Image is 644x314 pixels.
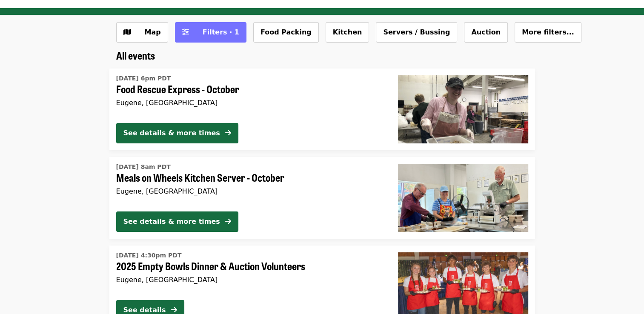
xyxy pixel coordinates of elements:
button: Kitchen [326,22,369,43]
div: See details & more times [123,217,220,227]
i: map icon [123,28,131,36]
a: See details for "Food Rescue Express - October" [109,69,535,150]
span: 2025 Empty Bowls Dinner & Auction Volunteers [116,260,384,272]
span: Map [145,28,161,36]
span: Meals on Wheels Kitchen Server - October [116,171,384,184]
img: Food Rescue Express - October organized by FOOD For Lane County [398,75,528,143]
i: arrow-right icon [171,306,177,314]
a: See details for "Meals on Wheels Kitchen Server - October" [109,157,535,239]
span: All events [116,48,155,63]
button: Food Packing [253,22,319,43]
div: Eugene, [GEOGRAPHIC_DATA] [116,187,384,195]
button: Servers / Bussing [376,22,457,43]
div: Eugene, [GEOGRAPHIC_DATA] [116,276,384,284]
i: arrow-right icon [225,129,231,137]
span: More filters... [522,28,574,36]
button: Auction [464,22,508,43]
time: [DATE] 4:30pm PDT [116,251,182,260]
button: See details & more times [116,211,238,232]
button: See details & more times [116,123,238,143]
img: Meals on Wheels Kitchen Server - October organized by FOOD For Lane County [398,164,528,232]
i: arrow-right icon [225,217,231,226]
div: See details & more times [123,128,220,138]
button: More filters... [515,22,581,43]
time: [DATE] 8am PDT [116,163,171,171]
button: Show map view [116,22,168,43]
button: Filters (1 selected) [175,22,246,43]
i: sliders-h icon [182,28,189,36]
span: Food Rescue Express - October [116,83,384,95]
time: [DATE] 6pm PDT [116,74,171,83]
span: Filters · 1 [203,28,239,36]
div: Eugene, [GEOGRAPHIC_DATA] [116,99,384,107]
